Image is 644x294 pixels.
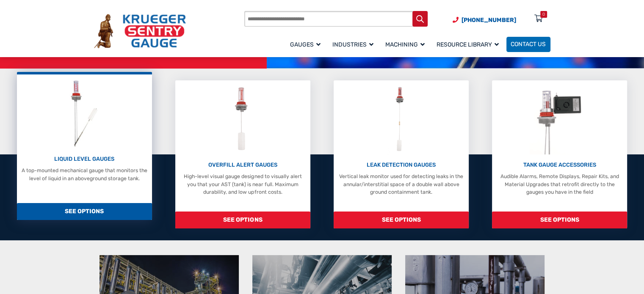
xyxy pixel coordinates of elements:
a: Overfill Alert Gauges OVERFILL ALERT GAUGES High-level visual gauge designed to visually alert yo... [175,80,310,228]
span: Industries [332,41,373,48]
a: Contact Us [506,37,550,52]
p: A top-mounted mechanical gauge that monitors the level of liquid in an aboveground storage tank. [20,167,148,182]
p: Vertical leak monitor used for detecting leaks in the annular/interstitial space of a double wall... [337,173,465,196]
p: High-level visual gauge designed to visually alert you that your AST (tank) is near full. Maximum... [179,173,307,196]
a: Phone Number (920) 434-8860 [453,16,516,25]
a: Gauges [286,36,328,53]
a: Liquid Level Gauges LIQUID LEVEL GAUGES A top-mounted mechanical gauge that monitors the level of... [17,72,152,220]
span: Resource Library [437,41,499,48]
p: LIQUID LEVEL GAUGES [20,155,148,163]
img: Krueger Sentry Gauge [94,14,186,48]
span: Machining [385,41,425,48]
img: Leak Detection Gauges [387,84,416,154]
p: TANK GAUGE ACCESSORIES [496,161,624,169]
span: SEE OPTIONS [334,212,469,229]
p: Audible Alarms, Remote Displays, Repair Kits, and Material Upgrades that retrofit directly to the... [496,173,624,196]
img: Overfill Alert Gauges [227,84,259,154]
div: 0 [542,11,545,18]
a: Industries [328,36,381,53]
span: SEE OPTIONS [175,212,310,229]
span: [PHONE_NUMBER] [462,16,516,24]
a: Resource Library [432,36,506,53]
img: Tank Gauge Accessories [530,84,589,154]
span: SEE OPTIONS [492,212,627,229]
p: OVERFILL ALERT GAUGES [179,161,307,169]
a: Tank Gauge Accessories TANK GAUGE ACCESSORIES Audible Alarms, Remote Displays, Repair Kits, and M... [492,80,627,228]
a: Machining [381,36,432,53]
p: LEAK DETECTION GAUGES [337,161,465,169]
span: SEE OPTIONS [17,203,152,220]
a: Leak Detection Gauges LEAK DETECTION GAUGES Vertical leak monitor used for detecting leaks in the... [334,80,469,228]
span: Contact Us [511,41,546,48]
img: Liquid Level Gauges [65,78,104,148]
span: Gauges [290,41,321,48]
